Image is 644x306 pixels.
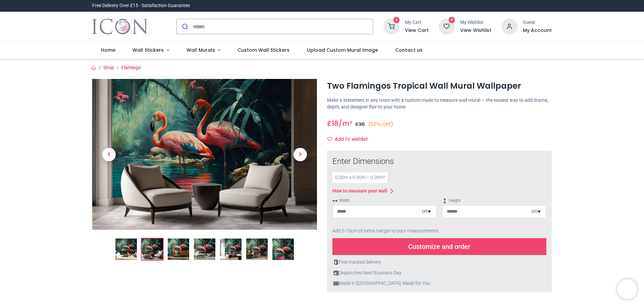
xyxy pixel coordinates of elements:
[92,101,126,207] a: Previous
[142,238,163,260] img: WS-74115-02
[307,47,378,53] span: Upload Custom Mural Image
[92,2,190,9] div: Free Delivery Over £15 - Satisfaction Guarantee
[103,65,114,70] a: Shop
[132,47,164,53] span: Wall Stickers
[368,121,393,128] small: (50% OFF)
[283,101,317,207] a: Next
[333,281,339,286] img: uk
[220,238,241,260] img: WS-74115-05
[460,27,491,34] a: View Wishlist
[332,119,338,128] span: 18
[411,2,552,9] iframe: Customer reviews powered by Trustpilot
[177,19,193,34] button: Submit
[194,238,215,260] img: WS-74115-04
[178,42,229,59] a: Wall Murals
[393,17,400,23] sup: 0
[237,47,289,53] span: Custom Wall Stickers
[332,156,546,167] div: Enter Dimensions
[327,80,552,92] h1: Two Flamingos Tropical Wall Mural Wallpaper
[327,97,552,110] p: Make a statement in any room with a custom made to measure wall mural — the easiest way to add dr...
[405,19,429,26] div: My Cart
[101,47,115,53] span: Home
[121,65,141,70] a: Flamingo
[327,137,332,141] i: Add to wishlist
[332,224,546,238] div: Add 5-10cm of extra margin to your measurements.
[460,19,491,26] div: My Wishlist
[246,238,268,260] img: WS-74115-06
[338,119,352,128] span: /m²
[383,24,399,29] a: 0
[332,172,388,183] div: 0.00 m x 0.00 m = 0.00 m²
[92,79,317,230] img: WS-74115-02
[332,198,437,204] span: Width
[405,27,429,34] a: View Cart
[332,280,546,287] div: Made in [GEOGRAPHIC_DATA], Made for You
[332,188,387,194] div: How to measure your wall
[332,238,546,255] div: Customize and order
[523,27,552,34] a: My Account
[439,24,455,29] a: 0
[359,121,365,128] span: 36
[532,208,540,215] div: cm ▾
[355,121,365,128] span: £
[332,270,546,276] div: Dispatches Next Business Day
[523,19,552,26] div: Guest
[168,238,189,260] img: WS-74115-03
[442,198,546,204] span: Height
[332,259,546,266] div: Free tracked delivery
[293,148,307,161] span: Next
[92,17,148,36] a: Logo of Icon Wall Stickers
[327,119,338,128] span: £
[395,47,423,53] span: Contact us
[186,47,215,53] span: Wall Murals
[272,238,294,260] img: WS-74115-07
[115,238,137,260] img: Two Flamingos Tropical Wall Mural Wallpaper
[92,17,148,36] img: Icon Wall Stickers
[124,42,178,59] a: Wall Stickers
[327,134,374,145] button: Add to wishlistAdd to wishlist
[449,17,455,23] sup: 0
[102,148,116,161] span: Previous
[422,208,431,215] div: cm ▾
[617,279,637,299] iframe: Brevo live chat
